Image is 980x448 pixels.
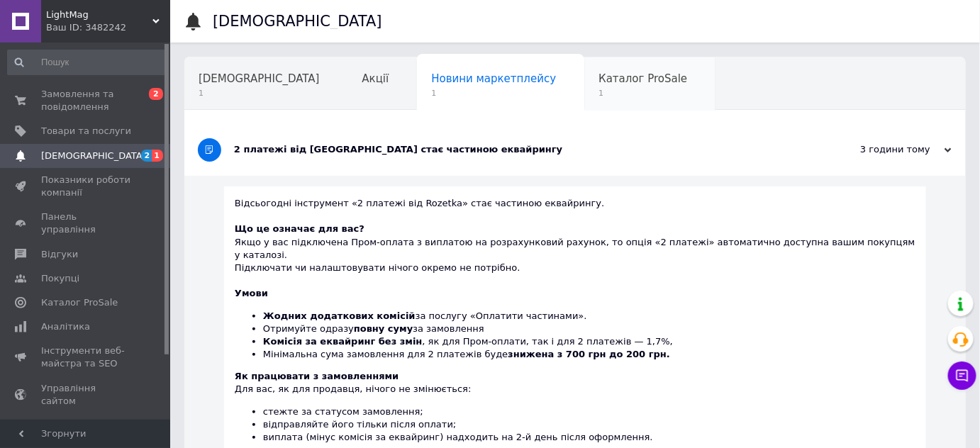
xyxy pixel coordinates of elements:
span: 1 [199,88,320,99]
span: 2 [141,150,152,162]
span: 1 [152,150,163,162]
li: за послугу «Оплатити частинами». [263,310,915,323]
span: Управління сайтом [41,382,131,408]
li: виплата (мінус комісія за еквайринг) надходить на 2-й день після оформлення. [263,431,915,444]
div: 3 години тому [810,143,952,156]
input: Пошук [7,50,167,75]
span: [DEMOGRAPHIC_DATA] [199,72,320,85]
div: Відсьогодні інструмент «2 платежі від Rozetka» стає частиною еквайрингу. [235,197,915,223]
h1: [DEMOGRAPHIC_DATA] [213,13,382,30]
span: LightMag [46,9,152,21]
b: Умови [235,288,268,298]
span: Панель управління [41,211,131,236]
span: 2 [149,88,163,100]
span: Показники роботи компанії [41,174,131,199]
span: Каталог ProSale [41,296,118,309]
span: Гаманець компанії [41,419,131,444]
li: Мінімальна сума замовлення для 2 платежів буде [263,348,915,361]
div: Ваш ID: 3482242 [46,21,170,34]
div: Якщо у вас підключена Пром-оплата з виплатою на розрахунковий рахунок, то опція «2 платежі» автом... [235,223,915,274]
li: Отримуйте одразу за замовлення [263,323,915,335]
li: відправляйте його тільки після оплати; [263,418,915,431]
span: 1 [431,88,556,99]
span: Каталог ProSale [598,72,687,85]
b: повну суму [354,323,413,334]
b: Як працювати з замовленнями [235,371,399,381]
b: Комісія за еквайринг без змін [263,336,423,347]
li: стежте за статусом замовлення; [263,405,915,418]
span: Акції [362,72,389,85]
b: знижена з 700 грн до 200 грн. [508,349,670,359]
span: Покупці [41,272,79,285]
span: Новини маркетплейсу [431,72,556,85]
span: Товари та послуги [41,125,131,138]
span: [DEMOGRAPHIC_DATA] [41,150,146,162]
span: Інструменти веб-майстра та SEO [41,345,131,370]
span: Замовлення та повідомлення [41,88,131,113]
li: , як для Пром-оплати, так і для 2 платежів — 1,7%, [263,335,915,348]
span: 1 [598,88,687,99]
span: Аналітика [41,320,90,333]
b: Жодних додаткових комісій [263,310,416,321]
div: 2 платежі від [GEOGRAPHIC_DATA] стає частиною еквайрингу [234,143,810,156]
button: Чат з покупцем [948,362,976,390]
div: Для вас, як для продавця, нічого не змінюється: [235,370,915,444]
span: Відгуки [41,248,78,261]
b: Що це означає для вас? [235,223,364,234]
